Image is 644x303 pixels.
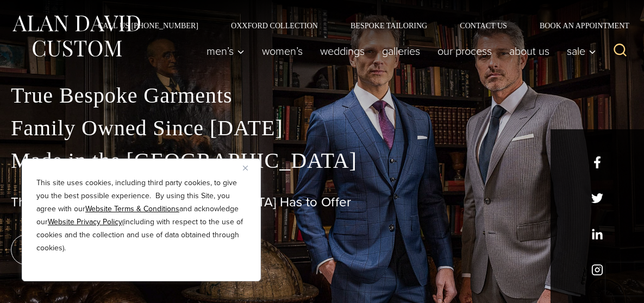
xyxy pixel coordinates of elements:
button: View Search Form [607,38,633,64]
a: weddings [311,40,373,62]
a: Contact Us [443,22,523,29]
p: This site uses cookies, including third party cookies, to give you the best possible experience. ... [36,176,246,255]
img: Alan David Custom [11,12,141,60]
a: Oxxford Collection [215,22,334,29]
a: Call Us [PHONE_NUMBER] [82,22,215,29]
img: Close [243,166,248,171]
nav: Primary Navigation [198,40,602,62]
a: About Us [501,40,558,62]
span: Sale [567,46,596,56]
nav: Secondary Navigation [82,22,633,29]
button: Close [243,161,256,174]
a: Our Process [429,40,501,62]
p: True Bespoke Garments Family Owned Since [DATE] Made in the [GEOGRAPHIC_DATA] [11,79,633,177]
a: Website Terms & Conditions [85,203,179,214]
a: Galleries [373,40,429,62]
a: Bespoke Tailoring [334,22,443,29]
h1: The Best Custom Suits [GEOGRAPHIC_DATA] Has to Offer [11,194,633,210]
a: Women’s [253,40,311,62]
a: Book an Appointment [523,22,633,29]
span: Men’s [207,46,245,56]
a: Website Privacy Policy [48,216,122,228]
a: book an appointment [11,235,163,265]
